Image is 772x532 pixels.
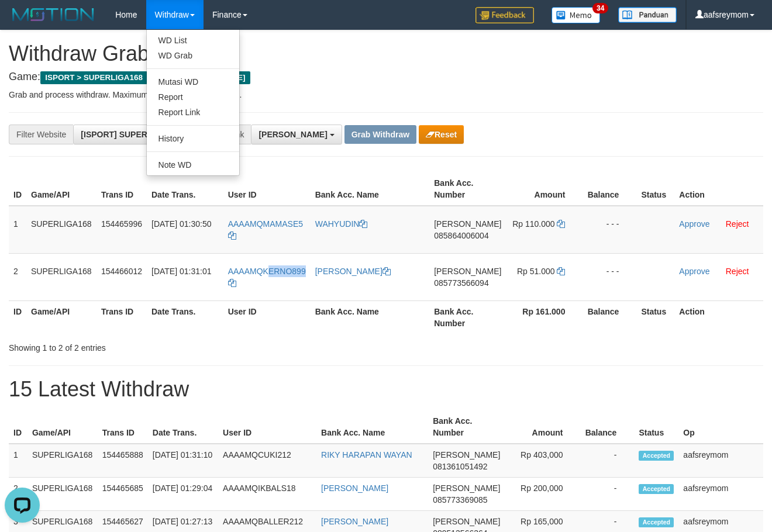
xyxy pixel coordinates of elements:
[557,267,565,276] a: Copy 51000 to clipboard
[96,172,147,206] th: Trans ID
[228,219,303,229] span: AAAAMQMAMASE5
[101,219,142,229] span: 154465996
[147,74,239,89] a: Mutasi WD
[40,71,147,84] span: ISPORT > SUPERLIGA168
[419,125,464,144] button: Reset
[517,267,555,276] span: Rp 51.000
[512,219,554,229] span: Rp 110.000
[147,157,239,172] a: Note WD
[101,267,142,276] span: 154466012
[9,125,73,144] div: Filter Website
[678,478,763,511] td: aafsreymom
[321,450,412,460] a: RIKY HARAPAN WAYAN
[434,278,488,288] span: Copy 085773566094 to clipboard
[679,267,709,276] a: Approve
[618,7,677,23] img: panduan.png
[639,517,674,527] span: Accepted
[148,444,218,478] td: [DATE] 01:31:10
[434,231,488,240] span: Copy 085864006004 to clipboard
[639,484,674,494] span: Accepted
[73,125,195,144] button: [ISPORT] SUPERLIGA168
[218,478,316,511] td: AAAAMQIKBALS18
[26,300,96,334] th: Game/API
[321,517,388,526] a: [PERSON_NAME]
[726,219,749,229] a: Reject
[223,172,311,206] th: User ID
[81,130,180,139] span: [ISPORT] SUPERLIGA168
[98,410,148,444] th: Trans ID
[581,410,635,444] th: Balance
[433,517,500,526] span: [PERSON_NAME]
[428,410,505,444] th: Bank Acc. Number
[151,219,211,229] span: [DATE] 01:30:50
[9,337,313,354] div: Showing 1 to 2 of 2 entries
[26,172,96,206] th: Game/API
[9,253,26,300] td: 2
[98,444,148,478] td: 154465888
[583,253,636,300] td: - - -
[583,300,636,334] th: Balance
[678,444,763,478] td: aafsreymom
[9,42,763,65] h1: Withdraw Grab
[506,300,583,334] th: Rp 161.000
[634,410,678,444] th: Status
[251,125,342,144] button: [PERSON_NAME]
[316,410,428,444] th: Bank Acc. Name
[581,444,635,478] td: -
[678,410,763,444] th: Op
[151,267,211,276] span: [DATE] 01:31:01
[9,478,27,511] td: 2
[679,219,709,229] a: Approve
[433,450,500,460] span: [PERSON_NAME]
[9,89,763,101] p: Grab and process withdraw. Maximum allowed is transactions.
[223,300,311,334] th: User ID
[311,300,430,334] th: Bank Acc. Name
[9,378,763,401] h1: 15 Latest Withdraw
[315,219,368,229] a: WAHYUDIN
[636,300,674,334] th: Status
[311,172,430,206] th: Bank Acc. Name
[26,206,96,254] td: SUPERLIGA168
[9,172,26,206] th: ID
[505,410,580,444] th: Amount
[505,478,580,511] td: Rp 200,000
[321,483,388,493] a: [PERSON_NAME]
[583,206,636,254] td: - - -
[5,5,40,40] button: Open LiveChat chat widget
[726,267,749,276] a: Reject
[9,6,98,23] img: MOTION_logo.png
[674,172,763,206] th: Action
[639,451,674,461] span: Accepted
[557,219,565,229] a: Copy 110000 to clipboard
[674,300,763,334] th: Action
[434,219,501,229] span: [PERSON_NAME]
[505,444,580,478] td: Rp 403,000
[148,478,218,511] td: [DATE] 01:29:04
[147,48,239,63] a: WD Grab
[147,300,223,334] th: Date Trans.
[315,267,391,276] a: [PERSON_NAME]
[26,253,96,300] td: SUPERLIGA168
[147,172,223,206] th: Date Trans.
[552,7,601,23] img: Button%20Memo.svg
[147,33,239,48] a: WD List
[434,267,501,276] span: [PERSON_NAME]
[429,172,506,206] th: Bank Acc. Number
[147,89,239,105] a: Report
[96,300,147,334] th: Trans ID
[433,483,500,493] span: [PERSON_NAME]
[147,105,239,120] a: Report Link
[475,7,534,23] img: Feedback.jpg
[27,444,98,478] td: SUPERLIGA168
[259,130,327,139] span: [PERSON_NAME]
[636,172,674,206] th: Status
[581,478,635,511] td: -
[344,125,416,144] button: Grab Withdraw
[429,300,506,334] th: Bank Acc. Number
[98,478,148,511] td: 154465685
[148,410,218,444] th: Date Trans.
[228,267,306,288] a: AAAAMQKERNO899
[147,131,239,146] a: History
[433,495,487,505] span: Copy 085773369085 to clipboard
[9,71,763,83] h4: Game: Bank:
